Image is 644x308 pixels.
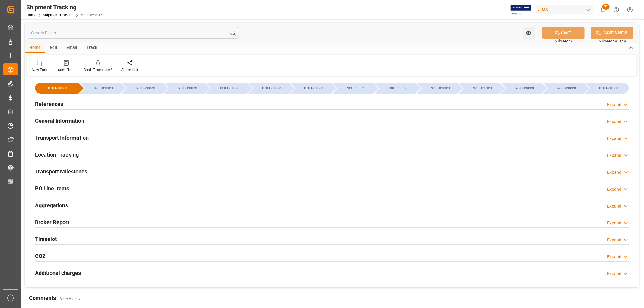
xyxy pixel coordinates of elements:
[375,83,415,94] div: --Not Defined--
[591,27,633,39] button: SAVE & NEW
[511,5,531,15] img: Exertis%20JAM%20-%20Email%20Logo.jpg_1722504956.jpg
[543,83,584,94] div: --Not Defined--
[82,43,102,53] div: Track
[35,83,78,94] div: --Not Defined--
[607,203,621,209] div: Expand
[607,237,621,243] div: Expand
[536,5,594,14] div: JIMS
[35,134,89,142] h2: Transport Information
[607,186,621,192] div: Expand
[607,152,621,159] div: Expand
[128,83,162,94] div: --Not Defined--
[549,83,584,94] div: --Not Defined--
[523,27,535,39] button: open menu
[591,83,626,94] div: --Not Defined--
[58,67,75,73] div: Audit Trail
[536,4,596,15] button: JIMS
[465,83,499,94] div: --Not Defined--
[607,119,621,125] div: Expand
[41,83,74,94] div: --Not Defined--
[43,13,74,17] a: Shipment Tracking
[423,83,457,94] div: --Not Defined--
[607,220,621,226] div: Expand
[507,83,542,94] div: --Not Defined--
[381,83,415,94] div: --Not Defined--
[26,13,36,17] a: Home
[596,3,610,17] button: show 32 new notifications
[121,67,138,73] div: Share Link
[35,117,84,125] h2: General Information
[29,294,56,302] h2: Comments
[255,83,289,94] div: --Not Defined--
[290,83,331,94] div: --Not Defined--
[35,151,79,159] h2: Location Tracking
[585,83,629,94] div: --Not Defined--
[62,43,82,53] div: Email
[35,184,69,192] h2: PO Line Items
[45,43,62,53] div: Edit
[610,3,623,17] button: Help Center
[28,27,238,39] input: Search Fields
[555,38,573,43] span: Ctrl/CMD + S
[542,27,585,39] button: SAVE
[333,83,373,94] div: --Not Defined--
[459,83,499,94] div: --Not Defined--
[35,252,45,260] h2: CO2
[84,67,112,73] div: Book Timeslot V2
[602,4,610,10] span: 32
[248,83,289,94] div: --Not Defined--
[607,254,621,260] div: Expand
[607,169,621,176] div: Expand
[32,67,49,73] div: New Form
[501,83,542,94] div: --Not Defined--
[607,102,621,108] div: Expand
[26,3,104,12] div: Shipment Tracking
[60,297,81,301] a: View History
[296,83,331,94] div: --Not Defined--
[86,83,120,94] div: --Not Defined--
[164,83,205,94] div: --Not Defined--
[206,83,247,94] div: --Not Defined--
[170,83,205,94] div: --Not Defined--
[607,271,621,277] div: Expand
[35,100,63,108] h2: References
[25,43,45,53] div: Home
[35,201,68,209] h2: Aggregations
[339,83,373,94] div: --Not Defined--
[122,83,162,94] div: --Not Defined--
[80,83,120,94] div: --Not Defined--
[212,83,247,94] div: --Not Defined--
[35,235,57,243] h2: Timeslot
[35,218,69,226] h2: Broker Report
[607,135,621,142] div: Expand
[35,167,87,176] h2: Transport Milestones
[417,83,457,94] div: --Not Defined--
[599,38,626,43] span: Ctrl/CMD + Shift + S
[35,269,81,277] h2: Additional charges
